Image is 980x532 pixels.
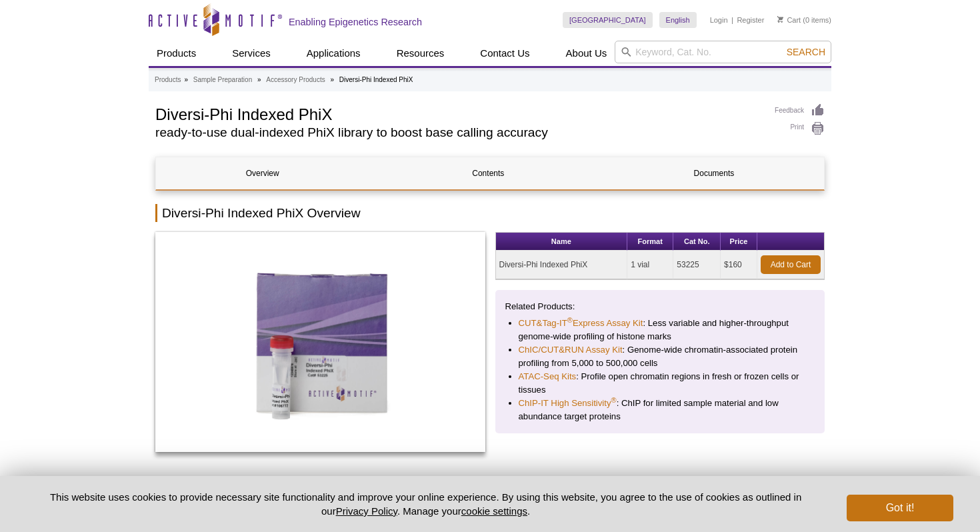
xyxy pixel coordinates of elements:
[627,251,673,279] td: 1 vial
[224,41,279,66] a: Services
[673,233,721,251] th: Cat No.
[336,505,397,517] a: Privacy Policy
[519,397,802,423] li: : ChIP for limited sample material and low abundance target proteins
[731,12,733,28] li: |
[289,16,422,28] h2: Enabling Epigenetics Research
[266,74,325,86] a: Accessory Products
[721,251,757,279] td: $160
[193,74,252,86] a: Sample Preparation
[615,41,831,63] input: Keyword, Cat. No.
[783,46,829,58] button: Search
[673,251,721,279] td: 53225
[775,121,825,136] a: Print
[496,251,628,279] td: Diversi-Phi Indexed PhiX
[761,255,821,274] a: Add to Cart
[389,41,453,66] a: Resources
[299,41,369,66] a: Applications
[787,47,825,57] span: Search
[563,12,653,28] a: [GEOGRAPHIC_DATA]
[777,16,783,23] img: Your Cart
[627,233,673,251] th: Format
[611,396,617,404] sup: ®
[710,15,728,25] a: Login
[472,41,537,66] a: Contact Us
[775,103,825,118] a: Feedback
[737,15,764,25] a: Register
[558,41,615,66] a: About Us
[339,76,413,83] li: Diversi-Phi Indexed PhiX
[659,12,697,28] a: English
[519,370,802,397] li: : Profile open chromatin regions in fresh or frozen cells or tissues
[777,12,831,28] li: (0 items)
[519,317,643,330] a: CUT&Tag-IT®Express Assay Kit
[155,204,825,222] h2: Diversi-Phi Indexed PhiX Overview
[184,76,188,83] li: »
[777,15,801,25] a: Cart
[519,343,623,357] a: ChIC/CUT&RUN Assay Kit
[847,495,953,521] button: Got it!
[149,41,204,66] a: Products
[461,505,527,517] button: cookie settings
[505,300,815,313] p: Related Products:
[156,157,369,189] a: Overview
[155,103,761,123] h1: Diversi-Phi Indexed PhiX
[155,232,485,452] img: Diversi-Phi Indexed PhiX
[567,316,573,324] sup: ®
[382,157,595,189] a: Contents
[496,233,628,251] th: Name
[330,76,334,83] li: »
[519,317,802,343] li: : Less variable and higher-throughput genome-wide profiling of histone marks
[257,76,261,83] li: »
[27,490,825,518] p: This website uses cookies to provide necessary site functionality and improve your online experie...
[519,343,802,370] li: : Genome-wide chromatin-associated protein profiling from 5,000 to 500,000 cells
[519,397,617,410] a: ChIP-IT High Sensitivity®
[607,157,820,189] a: Documents
[519,370,577,383] a: ATAC-Seq Kits
[155,127,761,139] h2: ready-to-use dual-indexed PhiX library to boost base calling accuracy
[721,233,757,251] th: Price
[155,74,181,86] a: Products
